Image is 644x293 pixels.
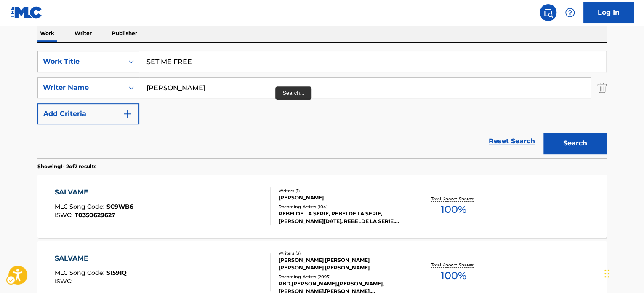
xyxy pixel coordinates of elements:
span: MLC Song Code : [55,269,106,277]
a: Reset Search [484,132,539,151]
iframe: Hubspot Iframe [602,253,644,293]
input: Search... [139,78,591,98]
span: SC9WB6 [106,203,133,210]
img: Delete Criterion [597,77,607,98]
p: Writer [72,24,94,42]
div: SALVAME [55,253,127,263]
div: Drag [604,261,609,286]
span: ISWC : [55,211,75,219]
div: Writer Name [43,83,119,93]
button: Add Criteria [37,103,139,124]
div: Writers ( 3 ) [279,250,406,256]
div: [PERSON_NAME] [279,194,406,202]
div: Recording Artists ( 2093 ) [279,274,406,280]
span: 100 % [440,268,466,283]
p: Showing 1 - 2 of 2 results [37,163,96,170]
div: Recording Artists ( 104 ) [279,204,406,210]
img: MLC Logo [10,6,43,19]
img: help [565,8,575,18]
div: REBELDE LA SERIE, REBELDE LA SERIE, [PERSON_NAME][DATE], REBELDE LA SERIE, [PERSON_NAME][DATE] [279,210,406,225]
p: Publisher [109,24,140,42]
a: Log In [583,2,634,23]
span: T0350629627 [75,211,115,219]
p: Work [37,24,57,42]
div: Chat Widget [602,253,644,293]
img: 9d2ae6d4665cec9f34b9.svg [122,109,133,119]
img: search [543,8,553,18]
input: Search... [139,51,606,72]
span: MLC Song Code : [55,203,106,210]
a: SALVAMEMLC Song Code:SC9WB6ISWC:T0350629627Writers (1)[PERSON_NAME]Recording Artists (104)REBELDE... [37,175,607,238]
div: Work Title [43,56,119,67]
div: SALVAME [55,187,133,197]
p: Total Known Shares: [431,262,476,268]
p: Total Known Shares: [431,196,476,202]
form: Search Form [37,51,607,158]
span: S1591Q [106,269,127,277]
span: ISWC : [55,277,75,285]
span: 100 % [440,202,466,217]
button: Search [543,133,607,154]
div: Writers ( 1 ) [279,188,406,194]
div: [PERSON_NAME] [PERSON_NAME] [PERSON_NAME] [PERSON_NAME] [279,256,406,271]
